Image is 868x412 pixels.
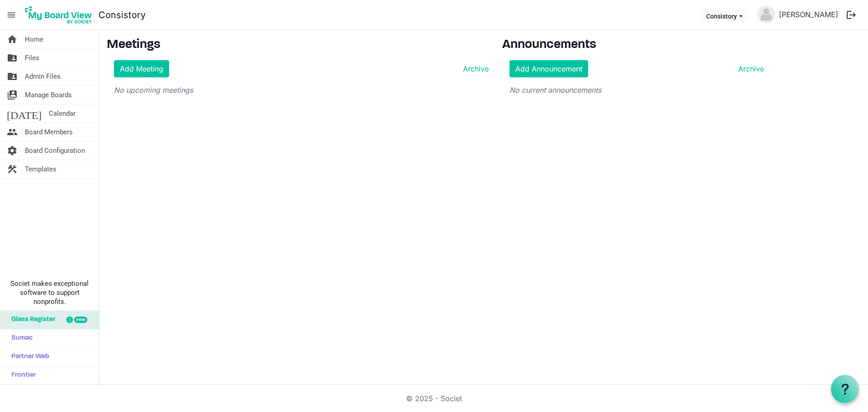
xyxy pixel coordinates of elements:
span: construction [7,160,18,178]
a: Archive [735,63,764,74]
span: home [7,30,18,48]
span: folder_shared [7,49,18,67]
span: menu [3,6,20,24]
a: Consistory [99,6,146,24]
span: Glass Register [7,311,55,329]
a: Add Meeting [114,60,169,77]
span: settings [7,142,18,160]
span: Manage Boards [25,86,72,104]
a: Archive [459,63,489,74]
h3: Announcements [502,38,771,53]
span: Templates [25,160,57,178]
span: Files [25,49,39,67]
span: people [7,123,18,141]
span: [DATE] [7,104,42,123]
img: My Board View Logo [22,4,95,26]
span: Sumac [7,329,33,347]
div: new [74,317,87,323]
a: [PERSON_NAME] [775,5,842,24]
span: Admin Files [25,67,61,85]
span: Frontier [7,366,36,384]
button: logout [842,5,861,24]
h3: Meetings [107,38,489,53]
span: Societ makes exceptional software to support nonprofits. [4,279,95,306]
a: Add Announcement [509,60,588,77]
span: Board Members [25,123,73,141]
img: no-profile-picture.svg [757,5,775,24]
span: Calendar [49,104,75,123]
span: Home [25,30,43,48]
span: folder_shared [7,67,18,85]
a: © 2025 - Societ [406,394,462,403]
p: No upcoming meetings [114,85,489,95]
p: No current announcements [509,85,764,95]
span: Board Configuration [25,142,85,160]
a: My Board View Logo [22,4,99,26]
span: switch_account [7,86,18,104]
span: Partner Web [7,348,49,366]
button: Consistory dropdownbutton [700,9,749,22]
